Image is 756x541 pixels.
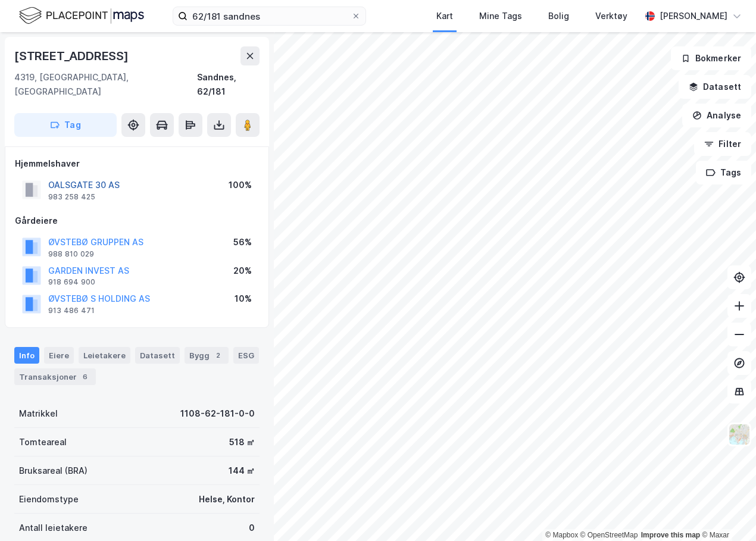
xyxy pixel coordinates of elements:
div: 100% [229,178,252,192]
button: Analyse [682,104,751,127]
button: Filter [694,132,751,156]
button: Datasett [679,75,751,99]
div: Antall leietakere [19,521,88,535]
button: Tags [696,161,751,184]
div: 518 ㎡ [229,435,255,449]
div: [PERSON_NAME] [660,9,727,23]
div: 144 ㎡ [229,464,255,478]
div: ESG [233,347,259,364]
div: Bygg [185,347,229,364]
div: Bruksareal (BRA) [19,464,88,478]
a: Mapbox [545,531,578,539]
div: Eiere [44,347,74,364]
input: Søk på adresse, matrikkel, gårdeiere, leietakere eller personer [188,7,351,25]
div: 4319, [GEOGRAPHIC_DATA], [GEOGRAPHIC_DATA] [14,70,197,99]
img: logo.f888ab2527a4732fd821a326f86c7f29.svg [19,5,144,26]
div: Helse, Kontor [199,492,255,506]
div: 913 486 471 [48,306,95,315]
div: 988 810 029 [48,249,94,259]
img: Z [728,423,751,446]
div: Kart [436,9,453,23]
div: [STREET_ADDRESS] [14,46,131,65]
div: Hjemmelshaver [15,157,259,171]
div: Verktøy [595,9,627,23]
div: Leietakere [79,347,130,364]
div: Info [14,347,39,364]
div: Kontrollprogram for chat [696,484,756,541]
div: Gårdeiere [15,214,259,228]
div: 56% [233,235,252,249]
div: 2 [212,349,224,361]
div: Eiendomstype [19,492,79,506]
div: 983 258 425 [48,192,95,202]
div: 1108-62-181-0-0 [180,406,255,421]
button: Bokmerker [671,46,751,70]
div: 918 694 900 [48,277,95,287]
div: Matrikkel [19,406,58,421]
div: 0 [249,521,255,535]
div: 6 [79,371,91,383]
a: Improve this map [641,531,700,539]
div: Tomteareal [19,435,67,449]
a: OpenStreetMap [580,531,638,539]
div: Datasett [135,347,180,364]
div: 20% [233,264,252,278]
button: Tag [14,113,117,137]
div: Mine Tags [479,9,522,23]
div: Sandnes, 62/181 [197,70,260,99]
div: 10% [235,292,252,306]
div: Transaksjoner [14,368,96,385]
div: Bolig [548,9,569,23]
iframe: Chat Widget [696,484,756,541]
